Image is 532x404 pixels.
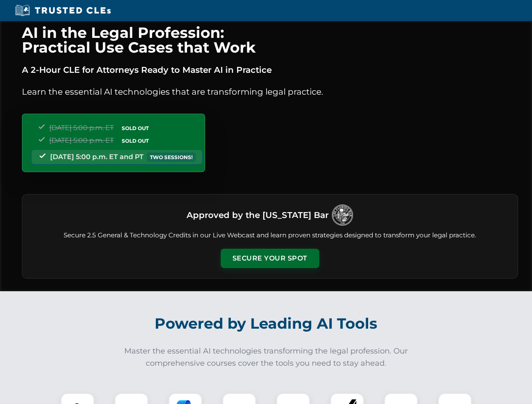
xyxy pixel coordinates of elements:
h2: Powered by Leading AI Tools [33,309,500,338]
p: A 2-Hour CLE for Attorneys Ready to Master AI in Practice [22,63,518,77]
h3: Approved by the [US_STATE] Bar [187,207,329,223]
p: Secure 2.5 General & Technology Credits in our Live Webcast and learn proven strategies designed ... [32,231,508,240]
img: Trusted CLEs [13,4,113,17]
span: [DATE] 5:00 p.m. ET [49,124,114,132]
p: Master the essential AI technologies transforming the legal profession. Our comprehensive courses... [119,345,414,369]
span: [DATE] 5:00 p.m. ET [49,136,114,144]
h1: AI in the Legal Profession: Practical Use Cases that Work [22,25,518,55]
button: Secure Your Spot [221,249,319,268]
span: SOLD OUT [119,136,152,145]
span: SOLD OUT [119,124,152,133]
p: Learn the essential AI technologies that are transforming legal practice. [22,85,518,98]
img: Logo [332,205,353,226]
